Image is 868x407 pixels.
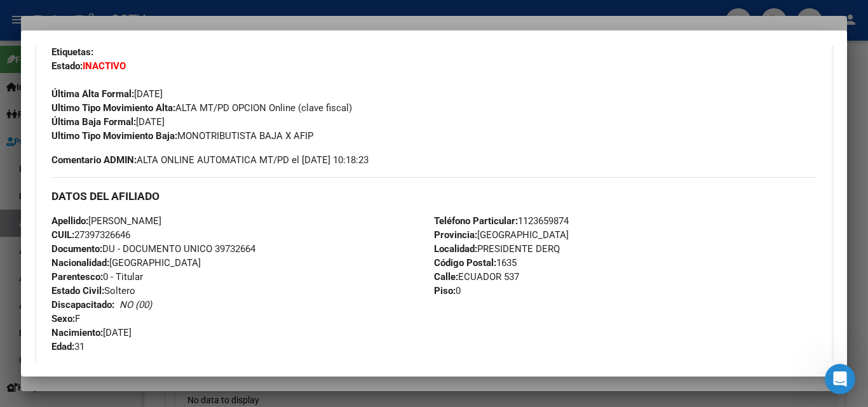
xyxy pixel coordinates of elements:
span: [PERSON_NAME] [51,215,161,227]
strong: Documento: [51,243,102,255]
strong: Comentario ADMIN: [51,154,137,166]
strong: Piso: [434,285,456,297]
strong: INACTIVO [83,60,126,72]
strong: Ultimo Tipo Movimiento Baja: [51,130,177,142]
span: 1635 [434,257,517,269]
span: 0 [434,285,461,297]
strong: Estado: [51,60,83,72]
span: ALTA MT/PD OPCION Online (clave fiscal) [51,102,352,114]
span: [GEOGRAPHIC_DATA] [434,229,569,241]
span: [DATE] [51,327,132,338]
span: [GEOGRAPHIC_DATA] [51,257,201,269]
span: ECUADOR 537 [434,271,519,283]
strong: Nacionalidad: [51,257,109,269]
strong: Última Baja Formal: [51,116,136,128]
span: 31 [51,341,85,352]
i: NO (00) [119,299,152,310]
strong: Código Postal: [434,257,496,269]
strong: Discapacitado: [51,299,114,310]
span: 0 - Titular [51,271,143,283]
span: PRESIDENTE DERQ [434,243,560,255]
span: MONOTRIBUTISTA BAJA X AFIP [51,130,313,142]
strong: Apellido: [51,215,88,227]
iframe: Intercom live chat [825,364,855,394]
span: [DATE] [51,88,163,100]
span: F [51,313,80,324]
strong: Calle: [434,271,458,283]
strong: Parentesco: [51,271,103,283]
span: 27397326646 [51,229,130,241]
strong: Ultimo Tipo Movimiento Alta: [51,102,175,114]
strong: Etiquetas: [51,46,93,58]
span: Soltero [51,285,135,297]
span: 1123659874 [434,215,569,227]
strong: CUIL: [51,229,74,241]
strong: Última Alta Formal: [51,88,134,100]
span: DU - DOCUMENTO UNICO 39732664 [51,243,255,255]
strong: Estado Civil: [51,285,104,297]
strong: Nacimiento: [51,327,103,338]
span: ALTA ONLINE AUTOMATICA MT/PD el [DATE] 10:18:23 [51,153,369,167]
span: [DATE] [51,116,165,128]
strong: Edad: [51,341,74,352]
strong: Provincia: [434,229,477,241]
strong: Teléfono Particular: [434,215,518,227]
strong: Sexo: [51,313,75,324]
h3: DATOS DEL AFILIADO [51,189,817,203]
strong: Localidad: [434,243,477,255]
